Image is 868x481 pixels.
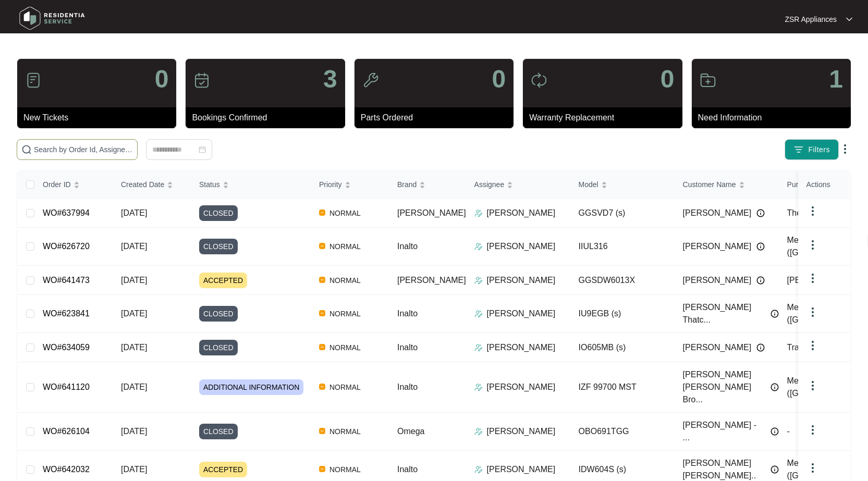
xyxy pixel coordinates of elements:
[319,384,325,390] img: Vercel Logo
[487,274,556,287] p: [PERSON_NAME]
[474,276,483,285] img: Assigner Icon
[191,171,311,199] th: Status
[43,242,90,251] a: WO#626720
[319,428,325,434] img: Vercel Logo
[121,179,164,190] span: Created Date
[474,242,483,251] img: Assigner Icon
[397,383,418,391] span: Inalto
[474,179,505,190] span: Assignee
[771,427,779,436] img: Info icon
[570,171,675,199] th: Model
[806,424,819,436] img: dropdown arrow
[839,143,851,155] img: dropdown arrow
[155,67,169,92] p: 0
[43,276,90,285] a: WO#641473
[21,144,32,155] img: search-icon
[771,465,779,474] img: Info icon
[311,171,389,199] th: Priority
[579,179,598,190] span: Model
[121,383,147,391] span: [DATE]
[121,465,147,474] span: [DATE]
[806,339,819,352] img: dropdown arrow
[397,465,418,474] span: Inalto
[34,144,133,155] input: Search by Order Id, Assignee Name, Customer Name, Brand and Model
[683,207,752,219] span: [PERSON_NAME]
[487,463,556,476] p: [PERSON_NAME]
[808,144,830,155] span: Filters
[829,67,843,92] p: 1
[389,171,466,199] th: Brand
[121,242,147,251] span: [DATE]
[771,310,779,318] img: Info icon
[487,381,556,393] p: [PERSON_NAME]
[756,343,765,352] img: Info icon
[199,462,247,477] span: ACCEPTED
[487,425,556,438] p: [PERSON_NAME]
[806,379,819,392] img: dropdown arrow
[570,199,675,228] td: GGSVD7 (s)
[113,171,191,199] th: Created Date
[193,72,210,89] img: icon
[325,207,365,219] span: NORMAL
[787,179,841,190] span: Purchased From
[771,383,779,391] img: Info icon
[683,419,765,444] span: [PERSON_NAME] - ...
[121,343,147,352] span: [DATE]
[397,276,466,285] span: [PERSON_NAME]
[199,273,247,288] span: ACCEPTED
[683,179,736,190] span: Customer Name
[397,208,466,217] span: [PERSON_NAME]
[121,309,147,318] span: [DATE]
[698,112,851,124] p: Need Information
[756,209,765,217] img: Info icon
[683,341,752,354] span: [PERSON_NAME]
[397,179,417,190] span: Brand
[570,228,675,266] td: IIUL316
[43,383,90,391] a: WO#641120
[16,3,89,34] img: residentia service logo
[806,239,819,251] img: dropdown arrow
[43,427,90,436] a: WO#626104
[325,381,365,393] span: NORMAL
[529,112,682,124] p: Warranty Replacement
[806,462,819,474] img: dropdown arrow
[319,466,325,472] img: Vercel Logo
[570,362,675,413] td: IZF 99700 MST
[43,309,90,318] a: WO#623841
[798,171,850,199] th: Actions
[319,310,325,316] img: Vercel Logo
[806,306,819,318] img: dropdown arrow
[325,341,365,354] span: NORMAL
[846,17,852,22] img: dropdown arrow
[323,67,337,92] p: 3
[474,465,483,474] img: Assigner Icon
[199,179,220,190] span: Status
[793,144,804,155] img: filter icon
[199,239,238,254] span: CLOSED
[199,340,238,355] span: CLOSED
[361,112,514,124] p: Parts Ordered
[319,277,325,283] img: Vercel Logo
[199,205,238,221] span: CLOSED
[756,242,765,251] img: Info icon
[675,171,779,199] th: Customer Name
[325,274,365,287] span: NORMAL
[319,179,342,190] span: Priority
[787,427,790,436] span: -
[487,341,556,354] p: [PERSON_NAME]
[397,427,424,436] span: Omega
[487,240,556,253] p: [PERSON_NAME]
[492,67,506,92] p: 0
[787,276,856,285] span: [PERSON_NAME]
[570,333,675,362] td: IO605MB (s)
[487,307,556,320] p: [PERSON_NAME]
[787,208,846,217] span: The Good Guys
[397,242,418,251] span: Inalto
[397,309,418,318] span: Inalto
[683,240,752,253] span: [PERSON_NAME]
[43,179,71,190] span: Order ID
[474,427,483,436] img: Assigner Icon
[199,379,303,395] span: ADDITIONAL INFORMATION
[806,205,819,217] img: dropdown arrow
[474,383,483,391] img: Assigner Icon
